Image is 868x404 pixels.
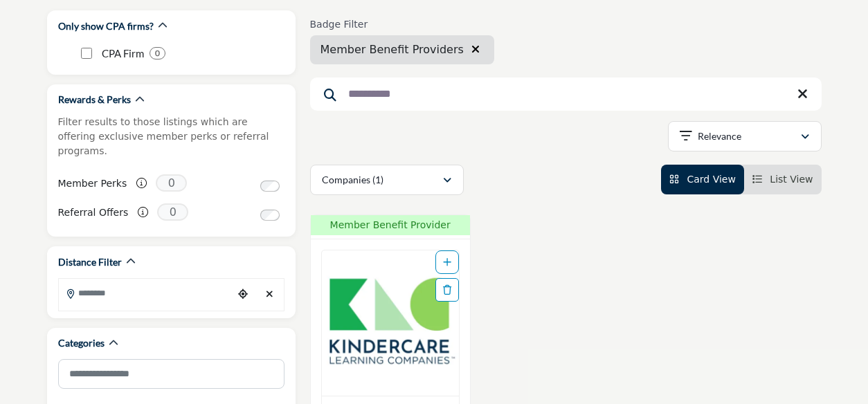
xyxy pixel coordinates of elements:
span: Member Benefit Providers [320,42,464,58]
button: Relevance [668,121,822,151]
span: Card View [687,174,735,185]
label: Member Perks [58,172,127,196]
div: Choose your current location [233,279,253,309]
span: Member Benefit Provider [315,218,466,232]
b: 0 [155,48,160,58]
span: 0 [156,174,187,192]
a: View Card [669,174,736,185]
h2: Rewards & Perks [58,93,131,107]
span: 0 [157,203,188,221]
span: List View [770,174,813,185]
input: Search Category [58,359,284,389]
p: Filter results to those listings which are offering exclusive member perks or referral programs. [58,115,284,158]
p: CPA Firm: CPA Firm [102,46,144,62]
p: Relevance [698,129,741,143]
input: Search Keyword [310,77,822,111]
a: Add To List [443,257,451,268]
img: KinderCare Education at Work LLC [322,250,459,396]
li: List View [744,165,822,194]
li: Card View [661,165,744,194]
div: Clear search location [260,279,280,309]
div: 0 Results For CPA Firm [150,47,165,59]
input: Search Location [59,279,233,306]
input: Switch to Referral Offers [260,210,280,221]
h2: Only show CPA firms? [58,19,154,33]
a: Open Listing in new tab [322,250,459,396]
a: View List [752,174,813,185]
button: Companies (1) [310,165,464,195]
input: Switch to Member Perks [260,181,280,192]
input: CPA Firm checkbox [81,48,92,59]
h6: Badge Filter [310,19,494,30]
h2: Distance Filter [58,255,122,269]
h2: Categories [58,336,105,350]
label: Referral Offers [58,201,129,225]
p: Companies (1) [322,173,383,187]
